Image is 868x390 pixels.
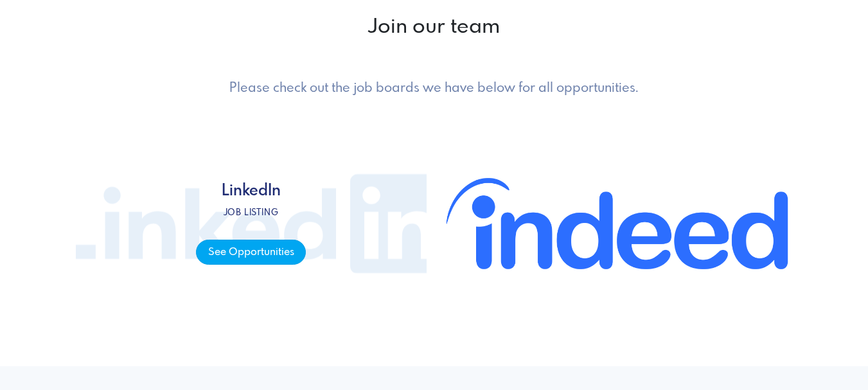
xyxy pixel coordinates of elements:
[196,240,306,265] span: See Opportunities
[76,127,427,320] a: LinkedIn Job listing See Opportunities
[76,15,793,40] h2: Join our team
[196,206,306,219] p: Job listing
[196,182,306,201] h4: LinkedIn
[165,81,703,96] h5: Please check out the job boards we have below for all opportunities.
